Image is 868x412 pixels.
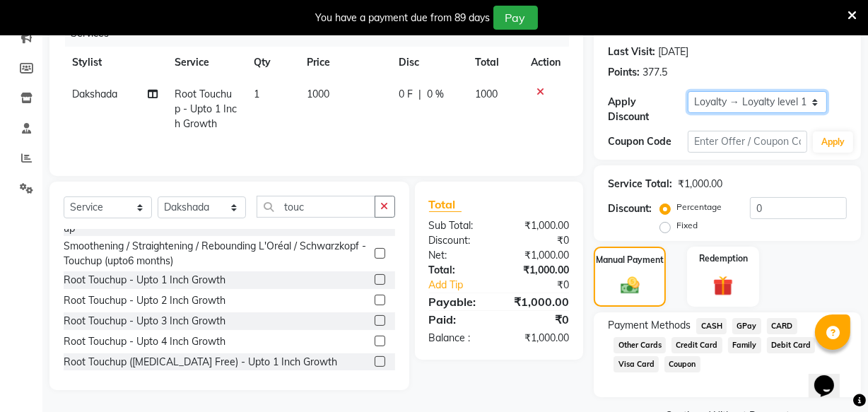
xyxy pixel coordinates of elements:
div: [DATE] [658,45,688,59]
input: Search or Scan [257,196,375,218]
div: Payable: [418,293,499,310]
div: Root Touchup - Upto 2 Inch Growth [64,293,225,308]
label: Fixed [676,219,698,232]
div: Points: [608,65,640,80]
div: ₹0 [499,233,580,248]
button: Apply [813,131,853,153]
div: ₹1,000.00 [499,263,580,278]
div: Discount: [418,233,499,248]
div: ₹1,000.00 [499,218,580,233]
span: 1000 [307,88,329,100]
button: Pay [493,6,538,30]
div: 377.5 [643,65,667,80]
img: _cash.svg [615,275,645,297]
span: | [418,87,421,102]
div: Smoothening / Straightening / Rebounding L'Oréal / Schwarzkopf - Touchup (upto6 months) [64,239,369,269]
label: Manual Payment [596,254,664,266]
div: Service Total: [608,177,672,192]
span: CARD [767,318,797,334]
div: ₹0 [512,278,580,293]
span: Other Cards [614,337,666,353]
th: Qty [245,47,298,78]
div: Root Touchup - Upto 4 Inch Growth [64,334,225,349]
div: Total: [418,263,499,278]
input: Enter Offer / Coupon Code [688,131,807,153]
div: Paid: [418,311,499,328]
span: Credit Card [671,337,722,353]
div: Last Visit: [608,45,655,59]
span: Coupon [664,356,700,372]
div: ₹1,000.00 [678,177,722,192]
span: 0 % [427,87,444,102]
span: 1 [254,88,259,100]
iframe: chat widget [809,355,854,398]
span: Root Touchup - Upto 1 Inch Growth [175,88,237,130]
div: Root Touchup - Upto 1 Inch Growth [64,273,225,288]
span: 1000 [475,88,498,100]
span: 0 F [399,87,413,102]
th: Stylist [64,47,166,78]
a: Add Tip [418,278,512,293]
th: Action [522,47,569,78]
span: GPay [732,318,761,334]
span: Payment Methods [608,318,691,333]
div: Balance : [418,331,499,346]
div: ₹0 [499,311,580,328]
img: _gift.svg [707,273,739,298]
div: Discount: [608,201,652,216]
div: Apply Discount [608,95,688,124]
div: Coupon Code [608,134,688,149]
div: Sub Total: [418,218,499,233]
div: Net: [418,248,499,263]
span: Debit Card [767,337,816,353]
th: Total [467,47,522,78]
span: Visa Card [614,356,659,372]
div: ₹1,000.00 [499,248,580,263]
div: Root Touchup - Upto 3 Inch Growth [64,314,225,329]
div: You have a payment due from 89 days [316,11,491,25]
th: Disc [390,47,467,78]
label: Percentage [676,201,722,213]
span: Dakshada [72,88,117,100]
span: Total [429,197,462,212]
div: ₹1,000.00 [499,293,580,310]
th: Price [298,47,390,78]
label: Redemption [699,252,748,265]
span: Family [728,337,761,353]
th: Service [166,47,245,78]
span: CASH [696,318,727,334]
div: ₹1,000.00 [499,331,580,346]
div: Root Touchup ([MEDICAL_DATA] Free) - Upto 1 Inch Growth [64,355,337,370]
